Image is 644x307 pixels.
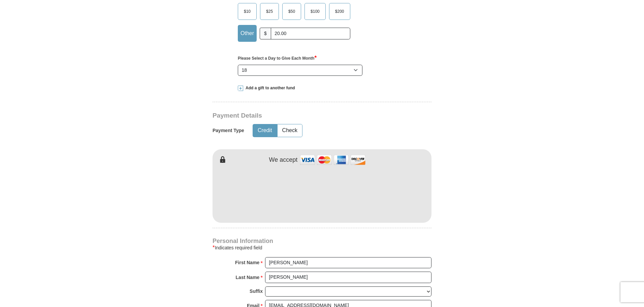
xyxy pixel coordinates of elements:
strong: Suffix [250,286,263,296]
h5: Payment Type [213,128,244,133]
button: Credit [253,124,277,137]
span: $50 [285,6,298,17]
strong: First Name [235,258,259,267]
input: Other Amount [271,28,350,39]
span: $100 [307,6,323,17]
h4: We accept [269,156,298,164]
label: Other [238,25,256,41]
span: $10 [240,6,254,17]
span: $25 [263,6,276,17]
h4: Personal Information [213,238,431,244]
strong: Please Select a Day to Give Each Month [238,56,317,61]
button: Check [278,124,302,137]
strong: Last Name [236,273,260,282]
span: Add a gift to another fund [243,85,295,91]
div: Indicates required field [213,244,431,252]
img: credit cards accepted [299,153,366,167]
span: $200 [332,6,348,17]
h3: Payment Details [213,112,384,120]
span: $ [260,28,271,39]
